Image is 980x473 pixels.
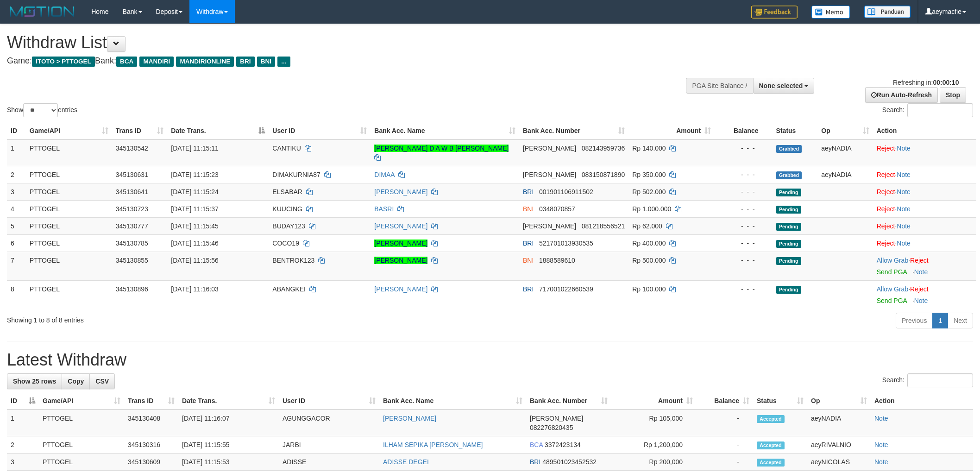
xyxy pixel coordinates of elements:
th: ID: activate to sort column descending [7,392,39,410]
td: [DATE] 11:15:53 [178,454,279,471]
a: Note [897,222,911,230]
th: Balance [715,122,773,139]
span: BNI [523,205,534,213]
span: Pending [776,286,801,294]
td: · [873,252,976,280]
td: · [873,183,976,200]
div: - - - [718,239,769,248]
span: BUDAY123 [272,222,305,230]
a: Note [897,171,911,178]
span: 345130855 [116,257,148,264]
td: 6 [7,234,26,252]
td: · [873,234,976,252]
a: ILHAM SEPIKA [PERSON_NAME] [383,441,483,448]
span: Accepted [757,441,785,449]
th: ID [7,122,26,139]
span: KUUCING [272,205,302,213]
span: COCO19 [272,240,299,247]
th: Amount: activate to sort column ascending [628,122,715,139]
span: Rp 62.000 [632,222,662,230]
span: Rp 140.000 [632,145,666,152]
span: BNI [257,57,275,67]
span: [DATE] 11:15:37 [171,205,218,213]
a: Reject [877,171,895,178]
span: ... [277,57,290,67]
a: [PERSON_NAME] [374,285,427,293]
td: PTTOGEL [26,234,112,252]
span: ABANGKEI [272,285,306,293]
a: [PERSON_NAME] [374,240,427,247]
span: BCA [116,57,137,67]
span: Pending [776,189,801,196]
span: Grabbed [776,145,802,153]
span: 345130631 [116,171,148,178]
a: CSV [89,373,115,389]
h1: Latest Withdraw [7,351,973,369]
span: Grabbed [776,171,802,179]
a: Run Auto-Refresh [865,87,938,103]
td: 345130316 [124,436,178,454]
label: Show entries [7,103,77,117]
span: [DATE] 11:15:56 [171,257,218,264]
td: Rp 105,000 [611,410,697,436]
a: Stop [940,87,966,103]
a: Copy [62,373,90,389]
td: PTTOGEL [39,454,124,471]
span: BNI [523,257,534,264]
div: Showing 1 to 8 of 8 entries [7,312,402,325]
span: MANDIRI [139,57,174,67]
td: 5 [7,217,26,234]
th: Status: activate to sort column ascending [753,392,807,410]
a: [PERSON_NAME] [374,222,427,230]
span: BRI [523,188,534,196]
span: DIMAKURNIA87 [272,171,320,178]
span: Copy 521701013930535 to clipboard [539,240,593,247]
div: - - - [718,144,769,153]
td: JARBI [279,436,379,454]
span: [PERSON_NAME] [530,415,583,422]
span: Copy 083150871890 to clipboard [582,171,625,178]
th: Action [873,122,976,139]
td: aeyNADIA [807,410,871,436]
span: BENTROK123 [272,257,314,264]
td: 7 [7,252,26,280]
td: - [697,410,753,436]
td: 1 [7,139,26,166]
span: BRI [236,57,254,67]
a: Next [948,313,973,328]
th: Bank Acc. Name: activate to sort column ascending [379,392,526,410]
td: · [873,217,976,234]
td: · [873,166,976,183]
span: [DATE] 11:15:24 [171,188,218,196]
span: CSV [95,378,109,385]
span: Copy 489501023452532 to clipboard [542,458,597,466]
td: - [697,436,753,454]
img: Button%20Memo.svg [811,6,850,19]
td: · [873,200,976,217]
a: [PERSON_NAME] D A W B [PERSON_NAME] [374,145,509,152]
td: Rp 1,200,000 [611,436,697,454]
td: AGUNGGACOR [279,410,379,436]
span: [PERSON_NAME] [523,222,576,230]
a: Note [897,240,911,247]
td: PTTOGEL [39,436,124,454]
span: [DATE] 11:15:46 [171,240,218,247]
span: 345130723 [116,205,148,213]
a: Reject [877,240,895,247]
td: 3 [7,183,26,200]
label: Search: [882,103,973,117]
td: Rp 200,000 [611,454,697,471]
th: Bank Acc. Number: activate to sort column ascending [526,392,611,410]
td: 8 [7,280,26,309]
th: Date Trans.: activate to sort column descending [167,122,269,139]
span: Refreshing in: [893,79,959,86]
span: Pending [776,223,801,231]
span: MANDIRIONLINE [176,57,234,67]
td: [DATE] 11:16:07 [178,410,279,436]
th: Trans ID: activate to sort column ascending [124,392,178,410]
span: Pending [776,240,801,248]
img: MOTION_logo.png [7,5,77,19]
span: BCA [530,441,543,448]
span: Rp 1.000.000 [632,205,671,213]
a: Note [874,415,888,422]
